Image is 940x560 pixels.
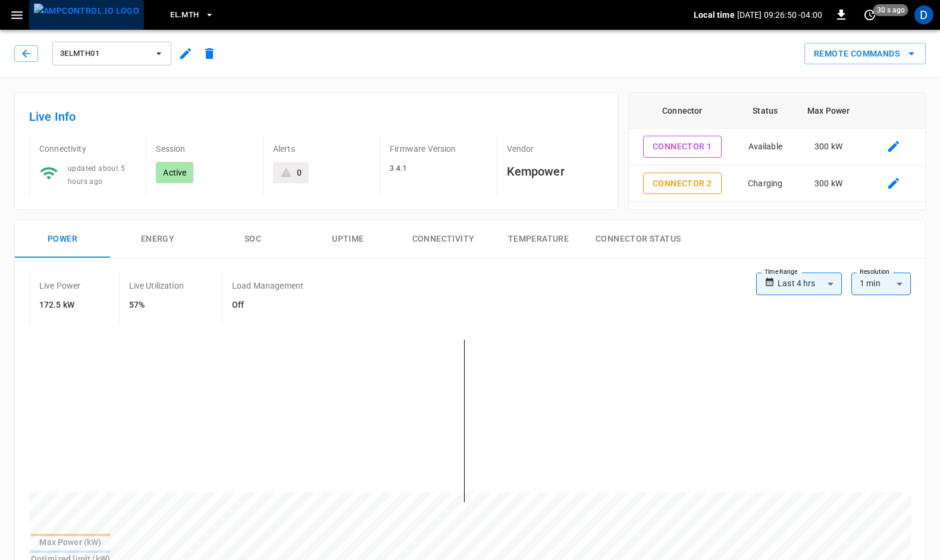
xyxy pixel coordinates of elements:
p: Load Management [232,280,303,292]
span: 30 s ago [873,4,908,16]
div: 0 [297,167,302,179]
span: 3.4.1 [390,164,407,173]
td: Available [736,202,795,239]
h6: Kempower [507,162,604,181]
p: Alerts [273,143,370,155]
h6: 172.5 kW [39,299,81,312]
td: Available [736,129,795,165]
div: remote commands options [804,43,926,65]
p: Firmware Version [390,143,487,155]
button: EL.MTH [165,4,219,27]
td: 300 kW [795,165,863,202]
td: Charging [736,165,795,202]
th: Connector [629,93,736,129]
th: Status [736,93,795,129]
div: profile-icon [914,5,933,24]
p: Vendor [507,143,604,155]
p: Live Utilization [129,280,184,292]
button: Energy [110,220,205,258]
button: Uptime [300,220,396,258]
div: 1 min [851,273,911,295]
button: SOC [205,220,300,258]
h6: 57% [129,299,184,312]
button: Connector 2 [643,173,721,195]
label: Time Range [764,267,798,277]
label: Resolution [860,267,889,277]
span: 3ELMTH01 [60,47,148,61]
h6: Live Info [29,107,604,126]
p: Active [163,167,186,179]
th: Max Power [795,93,863,129]
img: ampcontrol.io logo [34,4,139,18]
p: Session [156,143,253,155]
table: connector table [629,93,925,275]
button: set refresh interval [860,5,879,24]
div: Last 4 hrs [778,273,842,295]
button: Connector Status [586,220,690,258]
p: Local time [694,9,735,21]
span: updated about 5 hours ago [68,164,125,186]
td: 300 kW [795,202,863,239]
td: 300 kW [795,129,863,165]
p: [DATE] 09:26:50 -04:00 [737,9,822,21]
button: Temperature [491,220,586,258]
button: Connector 1 [643,136,721,158]
p: Live Power [39,280,81,292]
h6: Off [232,299,303,312]
button: 3ELMTH01 [52,42,171,65]
button: Power [15,220,110,258]
p: Connectivity [39,143,136,155]
button: Remote Commands [804,43,926,65]
span: EL.MTH [170,8,199,22]
button: Connectivity [396,220,491,258]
